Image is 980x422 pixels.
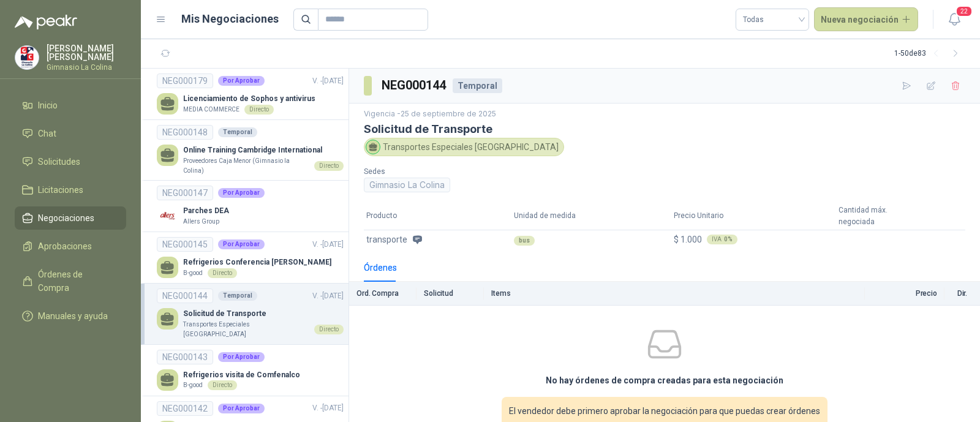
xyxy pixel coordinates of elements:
div: NEG000179 [157,73,213,88]
th: Cantidad máx. negociada [836,202,965,230]
div: Por Aprobar [218,404,265,413]
span: Todas [743,10,802,29]
div: NEG000142 [157,401,213,416]
img: Company Logo [15,46,39,69]
span: V. - [DATE] [312,77,344,85]
p: Licenciamiento de Sophos y antivirus [183,93,315,105]
div: Temporal [218,127,257,137]
a: Órdenes de Compra [15,263,126,300]
div: 1 - 50 de 83 [894,44,965,64]
a: Negociaciones [15,206,126,230]
span: Negociaciones [38,211,94,225]
p: Allers Group [183,217,219,227]
a: NEG000144TemporalV. -[DATE] Solicitud de TransporteTransportes Especiales [GEOGRAPHIC_DATA]Directo [157,288,344,339]
div: Por Aprobar [218,76,265,86]
p: Sedes [364,166,660,178]
a: Chat [15,122,126,145]
div: Temporal [218,291,257,301]
a: Licitaciones [15,178,126,202]
a: Inicio [15,94,126,117]
a: NEG000148TemporalOnline Training Cambridge InternationalProveedores Caja Menor (Gimnasio la Colin... [157,125,344,175]
h3: No hay órdenes de compra creadas para esta negociación [546,374,783,387]
p: B-good [183,268,203,278]
div: NEG000145 [157,237,213,252]
span: Manuales y ayuda [38,309,108,323]
div: Directo [244,105,274,115]
div: NEG000144 [157,288,213,303]
h3: Solicitud de Transporte [364,122,965,135]
a: NEG000179Por AprobarV. -[DATE] Licenciamiento de Sophos y antivirusMEDIA COMMERCEDirecto [157,73,344,115]
a: NEG000143Por AprobarRefrigerios visita de ComfenalcoB-goodDirecto [157,350,344,391]
div: NEG000148 [157,125,213,140]
span: Solicitudes [38,155,80,168]
span: V. - [DATE] [312,292,344,300]
p: Proveedores Caja Menor (Gimnasio la Colina) [183,156,309,175]
p: Refrigerios Conferencia [PERSON_NAME] [183,257,331,268]
span: V. - [DATE] [312,240,344,249]
div: Órdenes [364,261,397,274]
a: Manuales y ayuda [15,304,126,328]
th: Precio Unitario [671,202,836,230]
p: Refrigerios visita de Comfenalco [183,369,300,381]
th: Dir. [944,282,980,306]
span: Órdenes de Compra [38,268,115,295]
p: Gimnasio La Colina [47,64,126,71]
th: Precio [865,282,944,306]
div: bus [514,236,535,246]
div: Por Aprobar [218,352,265,362]
span: $ 1.000 [674,235,702,244]
span: El vendedor debe primero aprobar la negociación para que puedas crear órdenes [509,404,820,418]
a: Aprobaciones [15,235,126,258]
th: Producto [364,202,511,230]
th: Ord. Compra [349,282,417,306]
div: Transportes Especiales [GEOGRAPHIC_DATA] [364,138,564,156]
div: Por Aprobar [218,239,265,249]
p: MEDIA COMMERCE [183,105,239,115]
th: Unidad de medida [511,202,671,230]
span: V. - [DATE] [312,404,344,412]
p: B-good [183,380,203,390]
h3: NEG000144 [382,76,448,95]
a: NEG000147Por AprobarCompany LogoParches DEAAllers Group [157,186,344,227]
p: Transportes Especiales [GEOGRAPHIC_DATA] [183,320,309,339]
p: [PERSON_NAME] [PERSON_NAME] [47,44,126,61]
img: Logo peakr [15,15,77,29]
p: Vigencia - 25 de septiembre de 2025 [364,108,965,120]
span: Licitaciones [38,183,83,197]
div: Por Aprobar [218,188,265,198]
img: Company Logo [157,205,178,227]
p: Parches DEA [183,205,229,217]
h1: Mis Negociaciones [181,10,279,28]
th: Solicitud [417,282,484,306]
p: Solicitud de Transporte [183,308,344,320]
span: transporte [366,233,407,246]
b: 0 % [724,236,733,243]
a: NEG000145Por AprobarV. -[DATE] Refrigerios Conferencia [PERSON_NAME]B-goodDirecto [157,237,344,278]
p: Online Training Cambridge International [183,145,344,156]
div: Directo [208,268,237,278]
button: 22 [943,9,965,31]
span: Inicio [38,99,58,112]
a: Solicitudes [15,150,126,173]
span: 22 [956,6,973,17]
div: Directo [314,161,344,171]
button: Nueva negociación [814,7,919,32]
div: Directo [314,325,344,334]
div: Directo [208,380,237,390]
th: Items [484,282,865,306]
span: Aprobaciones [38,239,92,253]
div: IVA [707,235,737,244]
div: Temporal [453,78,502,93]
div: NEG000147 [157,186,213,200]
div: NEG000143 [157,350,213,364]
span: Chat [38,127,56,140]
div: Gimnasio La Colina [364,178,450,192]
